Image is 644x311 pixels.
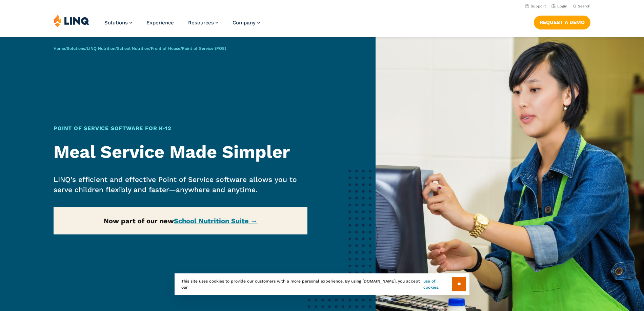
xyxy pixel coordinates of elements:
strong: Meal Service Made Simpler [54,142,290,162]
h1: Point of Service Software for K‑12 [54,124,307,132]
span: Point of Service (POS) [182,46,226,51]
a: School Nutrition Suite → [174,217,258,225]
a: use of cookies. [423,278,452,290]
span: Resources [188,20,214,26]
a: Resources [188,20,218,26]
a: Login [551,4,567,8]
a: Solutions [67,46,85,51]
span: Search [578,4,590,8]
a: Home [54,46,65,51]
a: Support [525,4,546,8]
strong: Now part of our new [104,217,258,225]
div: This site uses cookies to provide our customers with a more personal experience. By using [DOMAIN... [175,273,469,295]
span: Solutions [104,20,128,26]
a: Front of House [151,46,180,51]
p: LINQ’s efficient and effective Point of Service software allows you to serve children flexibly an... [54,174,307,195]
a: LINQ Nutrition [87,46,115,51]
a: Experience [146,20,174,26]
span: Company [233,20,256,26]
a: Company [233,20,260,26]
button: Open Search Bar [573,4,590,9]
nav: Primary Navigation [104,14,260,37]
img: LINQ | K‑12 Software [54,14,89,27]
span: / / / / / [54,46,226,51]
a: Request a Demo [534,16,590,29]
a: Solutions [104,20,132,26]
a: School Nutrition [117,46,149,51]
nav: Button Navigation [534,14,590,29]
